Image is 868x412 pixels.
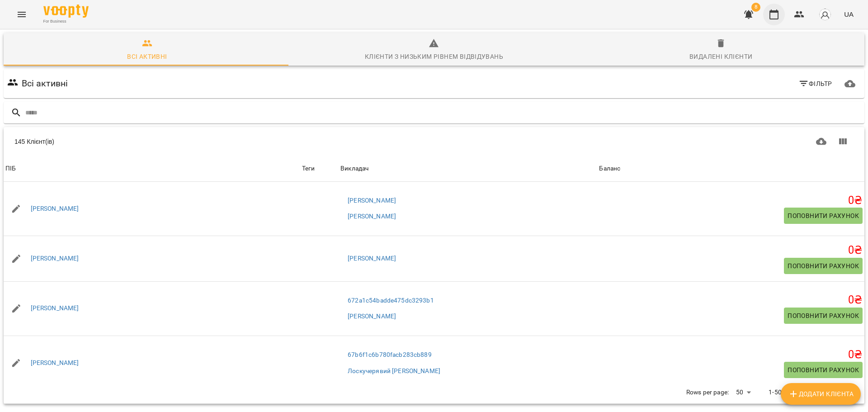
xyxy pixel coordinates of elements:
div: ПІБ [5,163,16,174]
span: Поповнити рахунок [788,210,859,221]
img: avatar_s.png [819,8,831,21]
div: Sort [599,163,620,174]
div: Видалені клієнти [689,51,752,62]
div: Клієнти з низьким рівнем відвідувань [365,51,503,62]
button: Next Page [832,382,854,403]
a: 67b6f1c6b780facb283cb889 [348,350,432,360]
p: 1-50 of 145 [769,388,802,397]
button: Показати колонки [832,131,854,152]
button: Завантажити CSV [811,131,832,152]
div: 50 [732,386,754,399]
h5: 0 ₴ [599,293,863,307]
h5: 0 ₴ [599,194,863,208]
a: [PERSON_NAME] [31,204,79,213]
a: 672a1c54badde475dc3293b1 [348,296,434,305]
button: Фільтр [795,76,836,92]
div: Всі активні [127,51,167,62]
a: [PERSON_NAME] [348,254,396,263]
h6: Всі активні [22,76,68,90]
button: Поповнити рахунок [784,362,863,378]
div: Викладач [340,163,368,174]
span: Баланс [599,163,863,174]
div: 145 Клієнт(ів) [14,137,432,146]
div: Баланс [599,163,620,174]
button: Додати клієнта [781,383,861,405]
span: 8 [751,3,760,12]
a: [PERSON_NAME] [31,254,79,263]
div: Sort [340,163,368,174]
button: UA [840,6,857,23]
button: Поповнити рахунок [784,258,863,274]
div: Sort [5,163,16,174]
div: Теги [302,163,337,174]
a: Лоскучерявий [PERSON_NAME] [348,367,440,376]
span: Додати клієнта [788,388,854,399]
h5: 0 ₴ [599,243,863,257]
img: Voopty Logo [43,5,89,18]
p: Rows per page: [686,388,729,397]
span: Фільтр [798,78,832,89]
span: Поповнити рахунок [788,260,859,271]
div: Table Toolbar [4,127,864,156]
span: Поповнити рахунок [788,310,859,321]
a: [PERSON_NAME] [31,359,79,368]
button: Поповнити рахунок [784,308,863,324]
span: UA [844,9,854,19]
button: Menu [11,4,33,25]
a: [PERSON_NAME] [31,304,79,313]
button: Поповнити рахунок [784,208,863,224]
span: Викладач [340,163,595,174]
span: For Business [43,19,89,24]
a: [PERSON_NAME] [348,312,396,321]
span: ПІБ [5,163,298,174]
a: [PERSON_NAME] [348,196,396,205]
h5: 0 ₴ [599,348,863,362]
a: [PERSON_NAME] [348,212,396,221]
span: Поповнити рахунок [788,365,859,375]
